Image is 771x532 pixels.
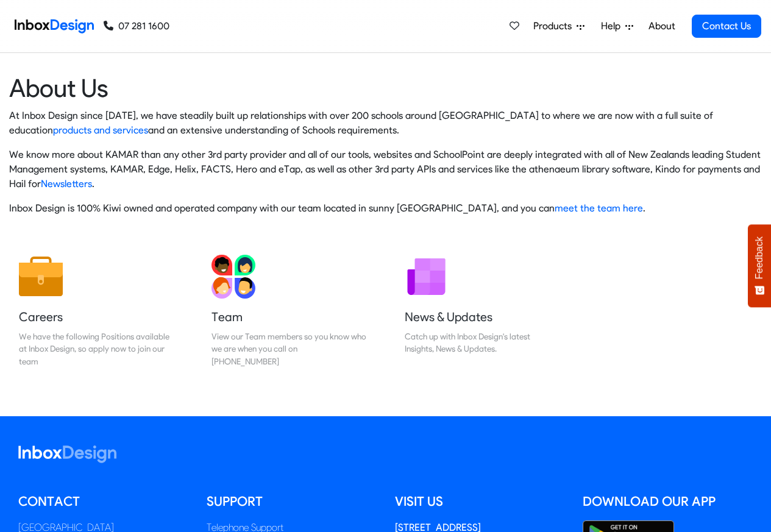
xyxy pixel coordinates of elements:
a: Products [528,14,589,38]
a: Team View our Team members so you know who we are when you call on [PHONE_NUMBER] [202,245,376,377]
p: Inbox Design is 100% Kiwi owned and operated company with our team located in sunny [GEOGRAPHIC_D... [9,201,762,216]
h5: Visit us [395,492,565,511]
h5: Download our App [583,492,753,511]
h5: Contact [18,492,188,511]
a: News & Updates Catch up with Inbox Design's latest Insights, News & Updates. [395,245,569,377]
p: We know more about KAMAR than any other 3rd party provider and all of our tools, websites and Sch... [9,147,762,191]
div: View our Team members so you know who we are when you call on [PHONE_NUMBER] [211,330,366,367]
a: products and services [53,124,148,136]
button: Feedback - Show survey [748,224,771,307]
h5: News & Updates [405,308,560,325]
a: 07 281 1600 [104,19,169,34]
a: meet the team here [555,202,643,214]
h5: Support [207,492,377,511]
h5: Careers [19,308,174,325]
a: About [645,14,678,38]
a: Contact Us [692,15,761,38]
img: 2022_01_13_icon_team.svg [211,255,255,299]
span: Products [533,19,577,34]
img: 2022_01_13_icon_job.svg [19,255,63,299]
p: At Inbox Design since [DATE], we have steadily built up relationships with over 200 schools aroun... [9,108,762,138]
span: Help [601,19,625,34]
img: 2022_01_12_icon_newsletter.svg [405,255,449,299]
a: Help [596,14,638,38]
h5: Team [211,308,366,325]
span: Feedback [754,236,765,279]
a: Careers We have the following Positions available at Inbox Design, so apply now to join our team [9,245,183,377]
a: Newsletters [41,178,92,190]
div: We have the following Positions available at Inbox Design, so apply now to join our team [19,330,174,367]
heading: About Us [9,73,762,104]
div: Catch up with Inbox Design's latest Insights, News & Updates. [405,330,560,355]
img: logo_inboxdesign_white.svg [18,445,116,463]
